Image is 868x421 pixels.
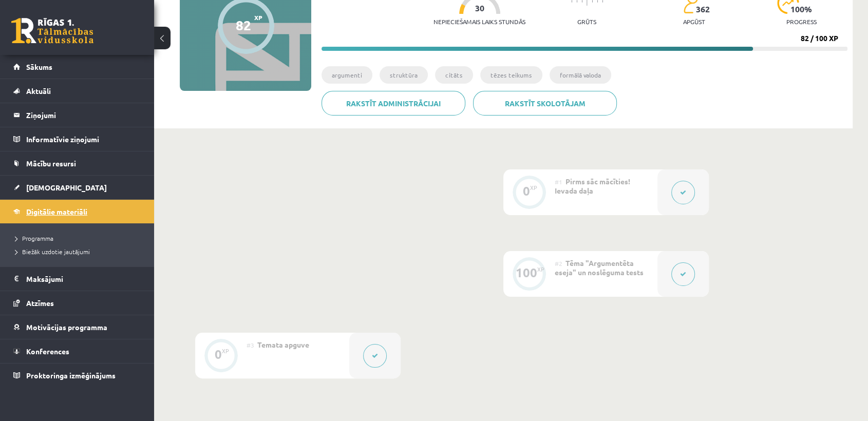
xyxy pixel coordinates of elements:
[530,185,537,190] div: XP
[15,247,90,256] span: Biežāk uzdotie jautājumi
[13,79,141,103] a: Aktuāli
[26,103,141,127] legend: Ziņojumi
[13,339,141,363] a: Konferences
[26,183,107,192] span: [DEMOGRAPHIC_DATA]
[257,340,309,349] span: Temata apguve
[26,86,51,95] span: Aktuāli
[254,14,262,21] span: XP
[13,151,141,175] a: Mācību resursi
[475,4,484,13] span: 30
[26,347,69,356] span: Konferences
[26,322,107,332] span: Motivācijas programma
[26,127,141,151] legend: Informatīvie ziņojumi
[435,66,473,84] li: citāts
[13,363,141,387] a: Proktoringa izmēģinājums
[380,66,428,84] li: struktūra
[247,341,254,349] span: #3
[322,66,372,84] li: argumenti
[13,291,141,315] a: Atzīmes
[26,159,76,168] span: Mācību resursi
[26,267,141,291] legend: Maksājumi
[13,55,141,79] a: Sākums
[473,91,617,116] a: Rakstīt skolotājam
[555,178,562,186] span: #1
[516,268,537,277] div: 100
[523,186,530,196] div: 0
[480,66,542,84] li: tēzes teikums
[11,18,93,44] a: Rīgas 1. Tālmācības vidusskola
[15,247,144,256] a: Biežāk uzdotie jautājumi
[537,266,544,272] div: XP
[577,18,596,25] p: Grūts
[696,5,710,14] span: 362
[13,103,141,127] a: Ziņojumi
[555,177,630,195] span: Pirms sāc mācīties! Ievada daļa
[26,298,54,308] span: Atzīmes
[26,207,87,216] span: Digitālie materiāli
[215,350,222,359] div: 0
[236,17,251,33] div: 82
[786,18,817,25] p: progress
[26,371,116,380] span: Proktoringa izmēģinājums
[433,18,525,25] p: Nepieciešamais laiks stundās
[790,5,813,14] span: 100 %
[322,91,465,116] a: Rakstīt administrācijai
[13,127,141,151] a: Informatīvie ziņojumi
[13,200,141,223] a: Digitālie materiāli
[555,259,562,267] span: #2
[15,234,53,242] span: Programma
[13,315,141,339] a: Motivācijas programma
[550,66,611,84] li: formālā valoda
[683,18,705,25] p: apgūst
[15,234,144,243] a: Programma
[222,348,229,354] div: XP
[13,267,141,291] a: Maksājumi
[555,258,644,277] span: Tēma "Argumentēta eseja" un noslēguma tests
[26,62,52,71] span: Sākums
[13,176,141,199] a: [DEMOGRAPHIC_DATA]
